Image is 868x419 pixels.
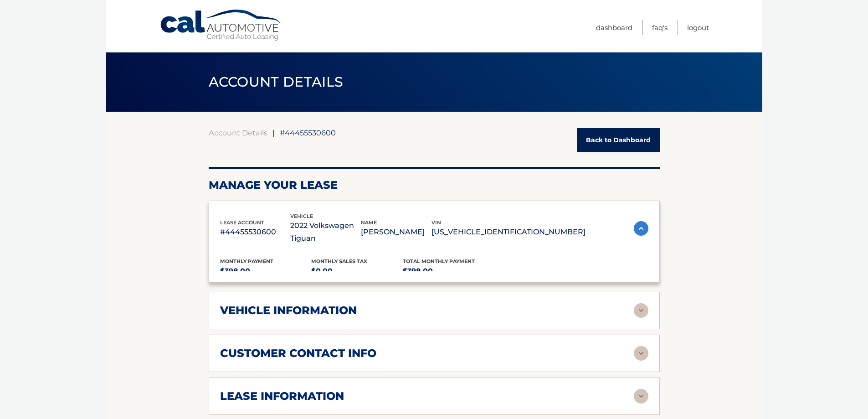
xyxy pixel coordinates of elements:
[290,213,313,219] span: vehicle
[220,304,357,317] h2: vehicle information
[311,265,403,278] p: $0.00
[220,347,376,360] h2: customer contact info
[220,258,273,264] span: Monthly Payment
[596,20,632,35] a: Dashboard
[220,389,344,403] h2: lease information
[159,9,282,41] a: Cal Automotive
[220,226,291,238] p: #44455530600
[361,226,431,238] p: [PERSON_NAME]
[290,219,361,245] p: 2022 Volkswagen Tiguan
[634,221,648,236] img: accordion-active.svg
[209,73,344,90] span: ACCOUNT DETAILS
[652,20,668,35] a: FAQ's
[311,258,367,264] span: Monthly sales Tax
[634,389,648,403] img: accordion-rest.svg
[272,128,275,137] span: |
[634,346,648,361] img: accordion-rest.svg
[209,128,267,137] a: Account Details
[403,265,494,278] p: $398.00
[280,128,336,137] span: #44455530600
[403,258,475,264] span: Total Monthly Payment
[577,128,660,152] a: Back to Dashboard
[220,265,312,278] p: $398.00
[431,226,586,238] p: [US_VEHICLE_IDENTIFICATION_NUMBER]
[361,219,377,226] span: name
[220,219,264,226] span: lease account
[209,178,660,192] h2: Manage Your Lease
[634,303,648,318] img: accordion-rest.svg
[431,219,441,226] span: vin
[687,20,709,35] a: Logout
